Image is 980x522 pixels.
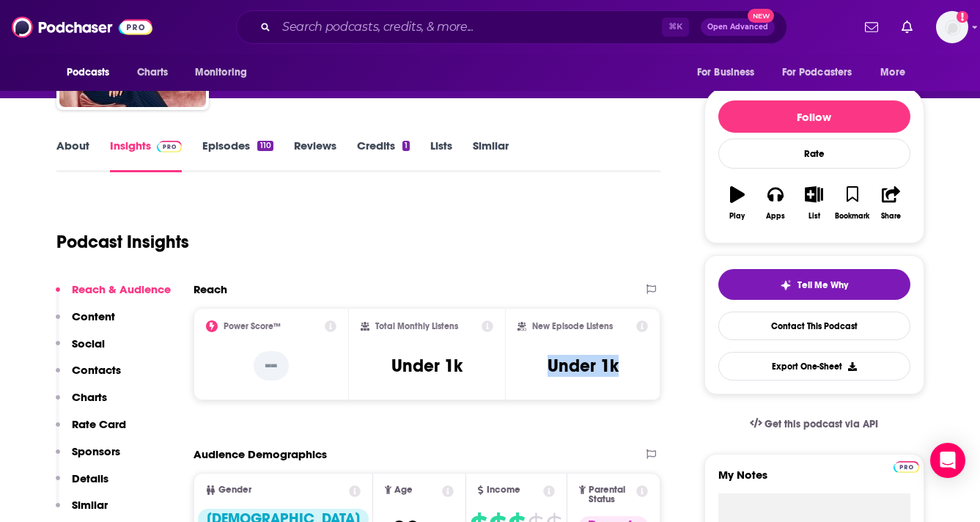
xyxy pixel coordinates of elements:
[718,312,910,340] a: Contact This Podcast
[391,355,463,377] h3: Under 1k
[375,321,458,331] h2: Total Monthly Listens
[430,139,452,172] a: Lists
[894,461,919,473] img: Podchaser Pro
[194,447,327,461] h2: Audience Demographics
[718,100,910,133] button: Follow
[718,269,910,300] button: tell me why sparkleTell Me Why
[56,390,107,417] button: Charts
[72,444,120,458] p: Sponsors
[780,279,792,291] img: tell me why sparkle
[896,15,918,40] a: Show notifications dropdown
[56,282,171,309] button: Reach & Audience
[718,139,910,169] div: Rate
[72,363,121,377] p: Contacts
[72,390,107,404] p: Charts
[72,471,108,485] p: Details
[936,11,968,43] button: Show profile menu
[72,337,105,350] p: Social
[859,15,884,40] a: Show notifications dropdown
[748,9,774,23] span: New
[56,363,121,390] button: Contacts
[872,177,910,229] button: Share
[797,279,848,291] span: Tell Me Why
[12,13,152,41] img: Podchaser - Follow, Share and Rate Podcasts
[56,471,108,499] button: Details
[729,212,745,221] div: Play
[294,139,336,172] a: Reviews
[473,139,509,172] a: Similar
[782,62,852,83] span: For Podcasters
[662,18,689,37] span: ⌘ K
[870,59,924,87] button: open menu
[765,418,878,430] span: Get this podcast via API
[128,59,177,87] a: Charts
[357,139,410,172] a: Credits1
[56,59,129,87] button: open menu
[881,212,901,221] div: Share
[697,62,755,83] span: For Business
[936,11,968,43] span: Logged in as AutumnKatie
[67,62,110,83] span: Podcasts
[701,18,775,36] button: Open AdvancedNew
[56,309,115,337] button: Content
[766,212,785,221] div: Apps
[185,59,266,87] button: open menu
[808,212,820,221] div: List
[718,177,756,229] button: Play
[218,485,251,495] span: Gender
[72,282,171,296] p: Reach & Audience
[487,485,520,495] span: Income
[257,141,273,151] div: 110
[718,352,910,381] button: Export One-Sheet
[718,468,910,493] label: My Notes
[707,23,768,31] span: Open Advanced
[930,443,965,478] div: Open Intercom Messenger
[756,177,795,229] button: Apps
[687,59,773,87] button: open menu
[833,177,872,229] button: Bookmark
[532,321,613,331] h2: New Episode Listens
[236,10,787,44] div: Search podcasts, credits, & more...
[254,351,289,381] p: --
[394,485,413,495] span: Age
[56,231,189,253] h1: Podcast Insights
[957,11,968,23] svg: Add a profile image
[795,177,833,229] button: List
[195,62,247,83] span: Monitoring
[56,139,89,172] a: About
[402,141,410,151] div: 1
[773,59,874,87] button: open menu
[157,141,183,152] img: Podchaser Pro
[56,417,126,444] button: Rate Card
[738,406,891,442] a: Get this podcast via API
[276,15,662,39] input: Search podcasts, credits, & more...
[56,337,105,364] button: Social
[56,444,120,471] button: Sponsors
[72,498,108,512] p: Similar
[72,309,115,323] p: Content
[936,11,968,43] img: User Profile
[72,417,126,431] p: Rate Card
[835,212,869,221] div: Bookmark
[194,282,227,296] h2: Reach
[224,321,281,331] h2: Power Score™
[548,355,619,377] h3: Under 1k
[589,485,634,504] span: Parental Status
[110,139,183,172] a: InsightsPodchaser Pro
[137,62,169,83] span: Charts
[202,139,273,172] a: Episodes110
[894,459,919,473] a: Pro website
[880,62,905,83] span: More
